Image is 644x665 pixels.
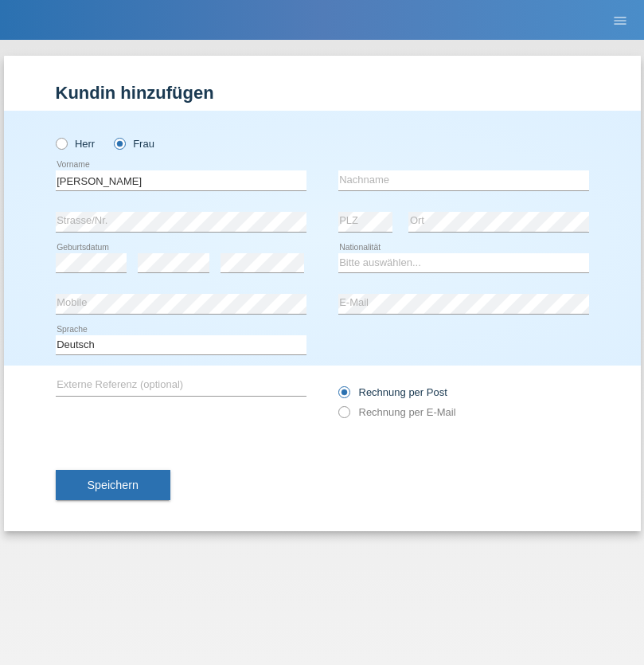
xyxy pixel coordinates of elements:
[338,406,456,418] label: Rechnung per E-Mail
[88,479,139,491] span: Speichern
[612,13,628,29] i: menu
[114,138,154,150] label: Frau
[56,470,170,500] button: Speichern
[338,386,349,406] input: Rechnung per Post
[114,138,124,148] input: Frau
[56,83,589,103] h1: Kundin hinzufügen
[56,138,66,148] input: Herr
[604,15,636,25] a: menu
[338,386,447,398] label: Rechnung per Post
[56,138,96,150] label: Herr
[338,406,349,426] input: Rechnung per E-Mail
